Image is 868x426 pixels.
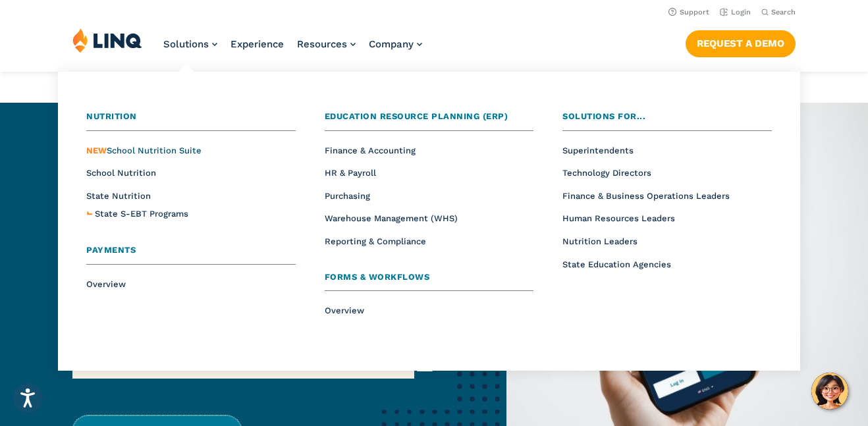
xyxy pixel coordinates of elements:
[562,168,651,178] a: Technology Directors
[562,213,675,223] a: Human Resources Leaders
[86,244,295,265] a: Payments
[668,8,709,16] a: Support
[325,191,370,201] a: Purchasing
[325,213,458,223] a: Warehouse Management (WHS)
[325,111,508,121] span: Education Resource Planning (ERP)
[297,38,347,50] span: Resources
[86,146,107,155] span: NEW
[86,110,295,131] a: Nutrition
[562,236,637,246] a: Nutrition Leaders
[811,373,848,410] button: Hello, have a question? Let’s chat.
[325,146,416,155] a: Finance & Accounting
[86,146,202,155] a: NEWSchool Nutrition Suite
[720,8,751,16] a: Login
[86,191,151,201] a: State Nutrition
[163,38,217,50] a: Solutions
[163,28,422,71] nav: Primary Navigation
[86,168,156,178] a: School Nutrition
[369,38,414,50] span: Company
[562,110,771,131] a: Solutions for...
[86,279,126,289] a: Overview
[231,38,284,50] a: Experience
[562,146,634,155] a: Superintendents
[95,207,188,221] a: State S-EBT Programs
[297,38,356,50] a: Resources
[325,236,426,246] a: Reporting & Compliance
[761,7,796,17] button: Open Search Bar
[95,209,188,219] span: State S-EBT Programs
[686,30,796,57] a: Request a Demo
[325,306,364,315] a: Overview
[72,28,142,53] img: LINQ | K‑12 Software
[86,245,136,255] span: Payments
[163,38,209,50] span: Solutions
[369,38,422,50] a: Company
[562,191,730,201] a: Finance & Business Operations Leaders
[325,168,376,178] a: HR & Payroll
[325,110,533,131] a: Education Resource Planning (ERP)
[86,146,202,155] span: School Nutrition Suite
[686,28,796,57] nav: Button Navigation
[771,8,796,16] span: Search
[325,272,430,282] span: Forms & Workflows
[86,111,137,121] span: Nutrition
[562,259,671,269] a: State Education Agencies
[325,271,533,292] a: Forms & Workflows
[562,111,645,121] span: Solutions for...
